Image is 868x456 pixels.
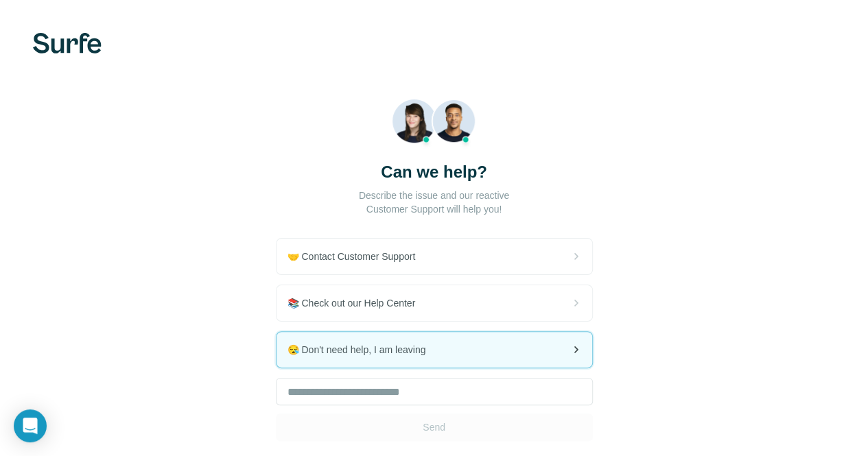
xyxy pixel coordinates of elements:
img: Beach Photo [392,99,476,150]
h3: Can we help? [381,161,487,183]
img: Surfe's logo [33,33,102,53]
span: 😪 Don't need help, I am leaving [288,343,437,357]
span: 🤝 Contact Customer Support [288,250,427,263]
p: Describe the issue and our reactive [359,189,509,202]
p: Customer Support will help you! [366,202,502,216]
span: 📚 Check out our Help Center [288,296,427,310]
div: Open Intercom Messenger [14,409,47,442]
